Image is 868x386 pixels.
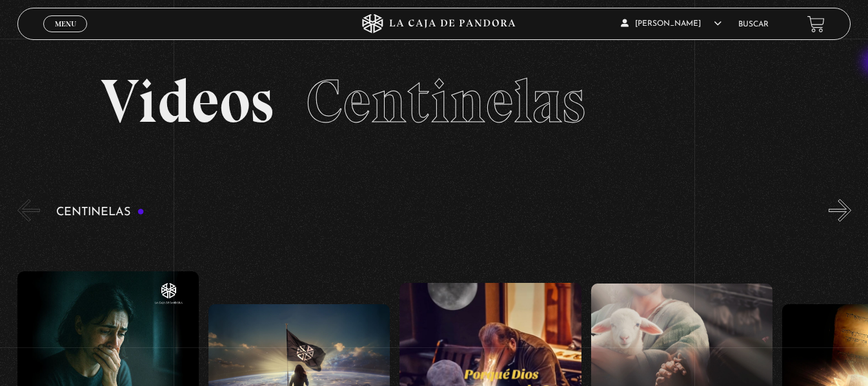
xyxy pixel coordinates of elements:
button: Previous [17,199,40,222]
h3: Centinelas [56,206,145,218]
a: View your shopping cart [807,15,825,32]
span: Menu [55,20,76,28]
a: Buscar [738,21,769,28]
span: [PERSON_NAME] [621,20,722,28]
span: Centinelas [306,64,585,138]
span: Cerrar [50,31,81,40]
h2: Videos [101,71,767,132]
button: Next [829,199,851,222]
